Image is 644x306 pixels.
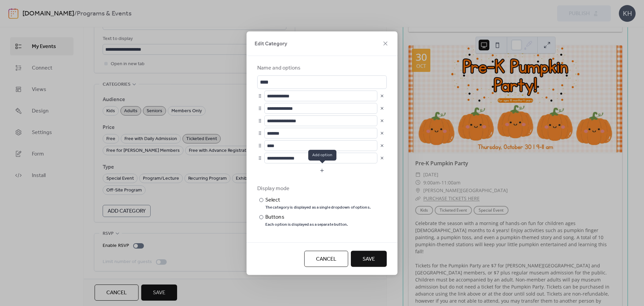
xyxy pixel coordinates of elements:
button: Cancel [304,251,348,267]
div: Display mode [257,184,385,192]
span: Cancel [316,255,336,263]
div: Select [265,196,369,204]
span: Edit Category [255,40,287,48]
span: Add option [308,150,336,161]
div: Buttons [265,213,347,221]
div: Name and options [257,64,385,72]
button: Save [351,251,387,267]
div: The category is displayed as a single dropdown of options. [265,205,371,210]
span: Save [363,255,375,263]
div: Each option is displayed as a separate button. [265,222,348,227]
